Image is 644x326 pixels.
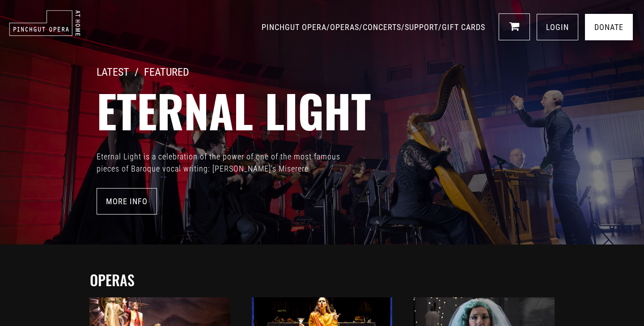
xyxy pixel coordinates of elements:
a: SUPPORT [405,22,438,32]
a: PINCHGUT OPERA [262,22,326,32]
a: LOGIN [537,14,578,40]
h2: Eternal Light [97,83,644,137]
a: OPERAS [330,22,359,32]
a: More Info [97,188,157,214]
span: / / / / [262,22,487,32]
a: Donate [585,14,633,40]
a: GIFT CARDS [442,22,485,32]
p: Eternal Light is a celebration of the power of one of the most famous pieces of Baroque vocal wri... [97,150,365,175]
a: CONCERTS [363,22,401,32]
h4: LATEST / FEATURED [97,66,644,79]
img: pinchgut_at_home_negative_logo.svg [9,10,80,36]
h2: operas [90,271,559,288]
